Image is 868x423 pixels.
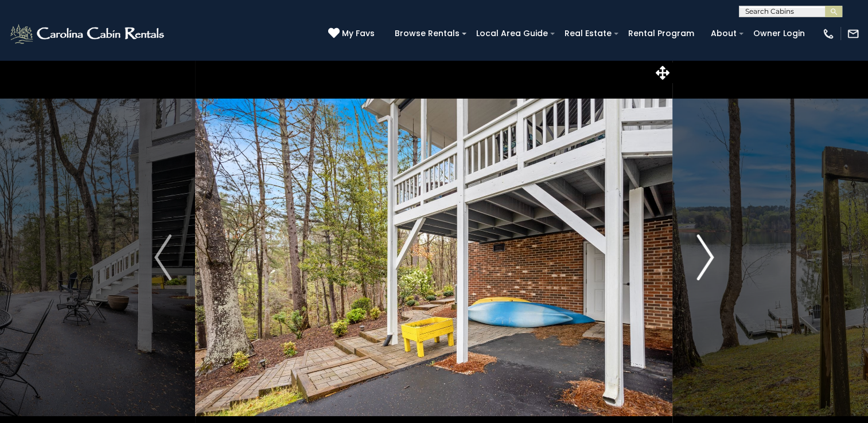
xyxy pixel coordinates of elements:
[328,28,377,40] a: My Favs
[9,22,168,45] img: White-1-2.png
[342,28,375,40] span: My Favs
[622,25,700,42] a: Rental Program
[389,25,465,42] a: Browse Rentals
[847,28,859,40] img: mail-regular-white.png
[696,234,714,280] img: arrow
[154,234,172,280] img: arrow
[470,25,554,42] a: Local Area Guide
[559,25,617,42] a: Real Estate
[748,25,811,42] a: Owner Login
[822,28,835,40] img: phone-regular-white.png
[705,25,742,42] a: About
